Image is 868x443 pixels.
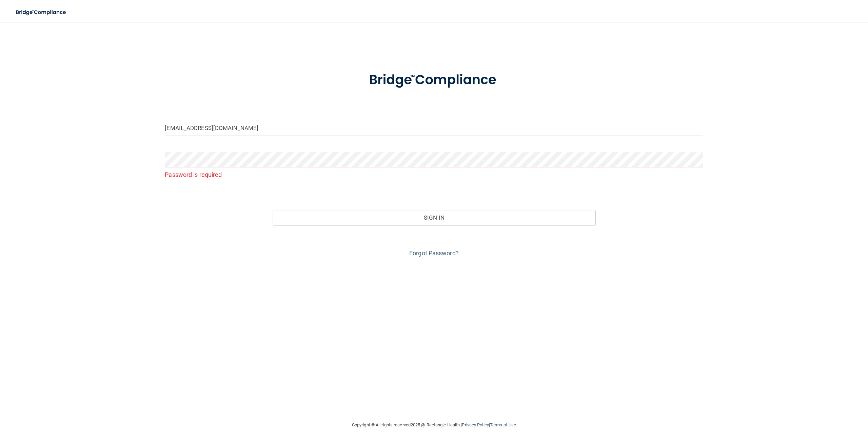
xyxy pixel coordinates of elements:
[462,422,489,427] a: Privacy Policy
[490,422,516,427] a: Terms of Use
[409,250,459,257] a: Forgot Password?
[10,5,73,19] img: bridge_compliance_login_screen.278c3ca4.svg
[273,210,595,225] button: Sign In
[355,62,513,98] img: bridge_compliance_login_screen.278c3ca4.svg
[310,414,558,436] div: Copyright © All rights reserved 2025 @ Rectangle Health | |
[165,120,703,135] input: Email
[165,169,703,180] p: Password is required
